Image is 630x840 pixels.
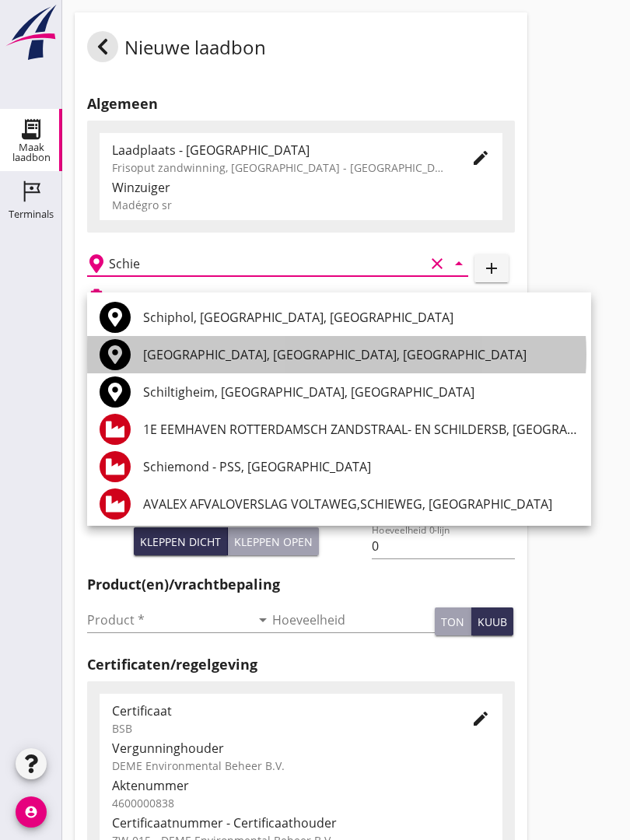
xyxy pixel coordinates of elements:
input: Hoeveelheid [272,607,436,632]
img: logo-small.a267ee39.svg [3,4,59,61]
div: [GEOGRAPHIC_DATA], [GEOGRAPHIC_DATA], [GEOGRAPHIC_DATA] [143,345,579,364]
button: Kleppen open [228,527,319,555]
input: Losplaats [109,251,425,276]
div: Kleppen dicht [140,534,221,550]
button: ton [435,607,471,635]
i: arrow_drop_down [450,254,468,273]
div: Winzuiger [112,178,490,197]
div: Frisoput zandwinning, [GEOGRAPHIC_DATA] - [GEOGRAPHIC_DATA]. [112,159,446,176]
div: Schiphol, [GEOGRAPHIC_DATA], [GEOGRAPHIC_DATA] [143,308,579,327]
h2: Certificaten/regelgeving [87,654,515,675]
i: arrow_drop_down [254,611,272,629]
div: BSB [112,720,446,737]
div: Madégro sr [112,197,490,213]
div: Terminals [9,209,54,219]
div: Nieuwe laadbon [87,31,266,68]
div: Vergunninghouder [112,739,490,758]
h2: Algemeen [87,93,515,114]
i: account_circle [16,796,47,828]
input: Hoeveelheid 0-lijn [372,534,514,558]
input: Product * [87,607,250,632]
i: edit [471,149,490,167]
div: Kleppen open [234,534,313,550]
i: add [482,259,501,278]
div: Laadplaats - [GEOGRAPHIC_DATA] [112,141,446,159]
h2: Beladen vaartuig [112,289,191,303]
div: 4600000838 [112,795,490,811]
div: Certificaat [112,702,446,720]
div: Schiemond - PSS, [GEOGRAPHIC_DATA] [143,457,579,476]
div: DEME Environmental Beheer B.V. [112,758,490,774]
i: edit [471,709,490,728]
button: kuub [471,607,513,635]
button: Kleppen dicht [134,527,228,555]
div: kuub [478,614,507,630]
div: Certificaatnummer - Certificaathouder [112,814,490,832]
div: 1E EEMHAVEN ROTTERDAMSCH ZANDSTRAAL- EN SCHILDERSB, [GEOGRAPHIC_DATA] [143,420,579,439]
h2: Product(en)/vrachtbepaling [87,574,515,595]
div: Aktenummer [112,776,490,795]
div: AVALEX AFVALOVERSLAG VOLTAWEG,SCHIEWEG, [GEOGRAPHIC_DATA] [143,495,579,513]
i: clear [428,254,446,273]
div: Schiltigheim, [GEOGRAPHIC_DATA], [GEOGRAPHIC_DATA] [143,383,579,401]
div: ton [441,614,464,630]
